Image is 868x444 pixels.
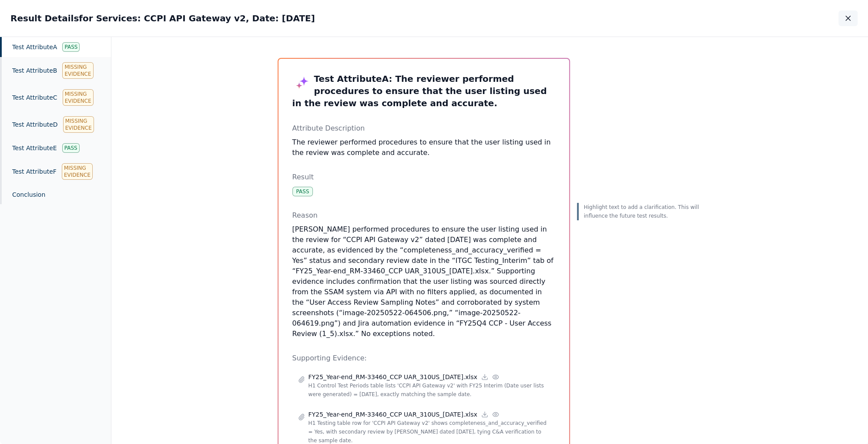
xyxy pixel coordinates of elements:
[481,373,489,381] a: Download file
[292,137,555,158] p: The reviewer performed procedures to ensure that the user listing used in the review was complete...
[481,410,489,418] a: Download file
[308,410,477,419] p: FY25_Year-end_RM-33460_CCP UAR_310US_[DATE].xlsx
[63,116,94,133] div: Missing Evidence
[292,73,555,109] h3: Test Attribute A : The reviewer performed procedures to ensure that the user listing used in the ...
[308,373,477,381] p: FY25_Year-end_RM-33460_CCP UAR_310US_[DATE].xlsx
[584,203,702,220] p: Highlight text to add a clarification. This will influence the future test results.
[62,163,93,180] div: Missing Evidence
[292,187,313,196] div: Pass
[292,172,555,182] p: Result
[10,12,315,24] h2: Result Details for Services: CCPI API Gateway v2, Date: [DATE]
[308,381,550,399] p: H1 Control Test Periods table lists 'CCPI API Gateway v2' with FY25 Interim (Date user lists were...
[62,42,80,52] div: Pass
[292,353,555,363] p: Supporting Evidence:
[292,224,555,339] p: [PERSON_NAME] performed procedures to ensure the user listing used in the review for “CCPI API Ga...
[292,123,555,134] p: Attribute Description
[62,62,93,79] div: Missing Evidence
[292,210,555,221] p: Reason
[63,89,94,106] div: Missing Evidence
[62,143,80,153] div: Pass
